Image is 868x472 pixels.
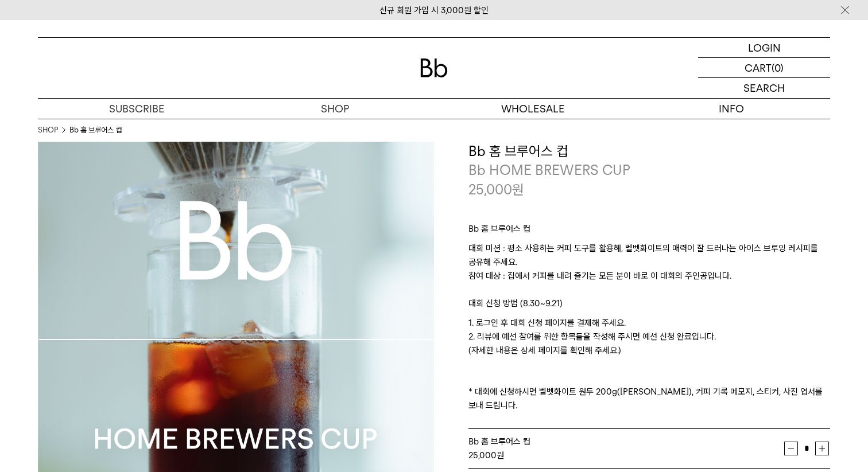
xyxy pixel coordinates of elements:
[468,222,830,241] p: Bb 홈 브루어스 컵
[772,58,784,77] p: (0)
[468,448,784,462] div: 원
[468,436,530,447] span: Bb 홈 브루어스 컵
[468,297,830,316] p: 대회 신청 방법 (8.30~9.21)
[743,78,785,98] p: SEARCH
[434,99,632,119] p: WHOLESALE
[69,124,122,136] li: Bb 홈 브루어스 컵
[420,58,448,77] img: 로고
[468,142,830,161] h3: Bb 홈 브루어스 컵
[236,99,434,119] a: SHOP
[698,58,830,78] a: CART (0)
[815,442,829,455] button: 증가
[468,316,830,412] p: 1. 로그인 후 대회 신청 페이지를 결제해 주세요. 2. 리뷰에 예선 참여를 위한 항목들을 작성해 주시면 예선 신청 완료입니다. (자세한 내용은 상세 페이지를 확인해 주세요....
[512,181,524,198] span: 원
[468,161,830,180] p: Bb HOME BREWERS CUP
[698,38,830,58] a: LOGIN
[38,124,58,136] a: SHOP
[745,58,772,77] p: CART
[632,99,830,119] p: INFO
[379,5,489,15] a: 신규 회원 가입 시 3,000원 할인
[468,450,497,461] strong: 25,000
[468,241,830,297] p: 대회 미션 : 평소 사용하는 커피 도구를 활용해, 벨벳화이트의 매력이 잘 드러나는 아이스 브루잉 레시피를 공유해 주세요. 참여 대상 : 집에서 커피를 내려 즐기는 모든 분이 ...
[468,180,524,200] p: 25,000
[784,442,798,455] button: 감소
[748,38,781,57] p: LOGIN
[38,99,236,119] a: SUBSCRIBE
